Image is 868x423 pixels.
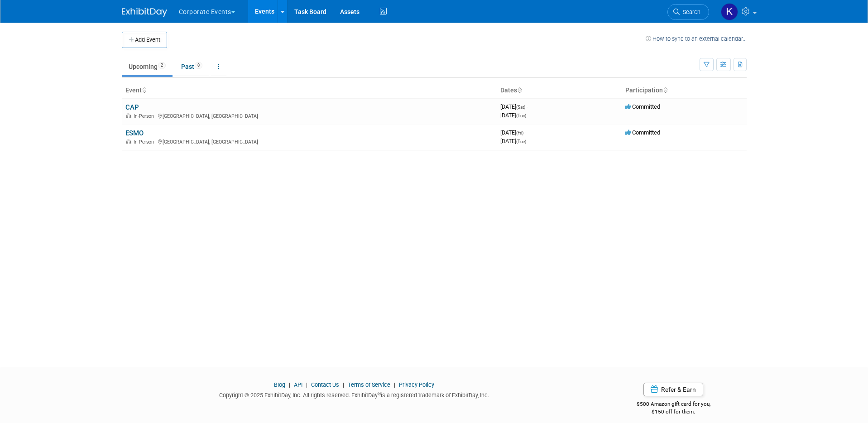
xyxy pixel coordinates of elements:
[125,112,493,119] div: [GEOGRAPHIC_DATA], [GEOGRAPHIC_DATA]
[516,130,523,135] span: (Fri)
[500,138,526,144] span: [DATE]
[525,129,526,136] span: -
[125,129,144,137] a: ESMO
[516,113,526,118] span: (Tue)
[274,381,285,388] a: Blog
[500,103,528,110] span: [DATE]
[497,83,622,98] th: Dates
[134,113,157,119] span: In-Person
[122,8,167,17] img: ExhibitDay
[195,62,202,69] span: 8
[122,58,173,75] a: Upcoming2
[125,138,493,145] div: [GEOGRAPHIC_DATA], [GEOGRAPHIC_DATA]
[527,103,528,110] span: -
[174,58,209,75] a: Past8
[304,381,310,388] span: |
[600,394,747,415] div: $500 Amazon gift card for you,
[340,381,346,388] span: |
[625,103,660,110] span: Committed
[142,87,146,94] a: Sort by Event Name
[600,408,747,416] div: $150 off for them.
[667,4,709,20] a: Search
[311,381,339,388] a: Contact Us
[517,87,522,94] a: Sort by Start Date
[622,83,747,98] th: Participation
[680,9,700,15] span: Search
[646,35,747,42] a: How to sync to an external calendar...
[122,83,497,98] th: Event
[126,139,131,144] img: In-Person Event
[392,381,398,388] span: |
[516,139,526,144] span: (Tue)
[125,103,139,111] a: CAP
[158,62,166,69] span: 2
[516,105,525,110] span: (Sat)
[294,381,302,388] a: API
[378,391,381,396] sup: ®
[134,139,157,145] span: In-Person
[643,383,703,396] a: Refer & Earn
[126,113,131,118] img: In-Person Event
[287,381,293,388] span: |
[625,129,660,136] span: Committed
[348,381,390,388] a: Terms of Service
[399,381,434,388] a: Privacy Policy
[500,112,526,119] span: [DATE]
[122,389,587,399] div: Copyright © 2025 ExhibitDay, Inc. All rights reserved. ExhibitDay is a registered trademark of Ex...
[122,32,167,48] button: Add Event
[721,3,738,20] img: Keirsten Davis
[663,87,667,94] a: Sort by Participation Type
[500,129,526,136] span: [DATE]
